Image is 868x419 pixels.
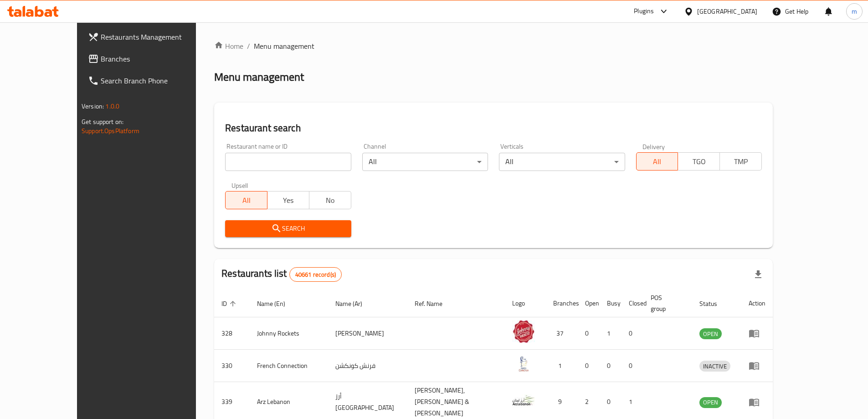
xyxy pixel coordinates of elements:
span: No [313,194,348,207]
td: 0 [578,350,600,382]
span: TMP [724,155,758,168]
button: Search [225,220,351,237]
span: Branches [101,53,215,64]
h2: Restaurant search [225,121,762,135]
button: Yes [267,191,309,209]
span: Restaurants Management [101,31,215,42]
h2: Menu management [214,70,304,84]
a: Home [214,41,243,52]
span: Search Branch Phone [101,75,215,86]
span: Search [232,223,344,234]
span: ID [221,298,239,309]
span: POS group [651,292,681,314]
span: Status [699,298,729,309]
span: Name (Ar) [335,298,374,309]
span: 1.0.0 [105,100,119,112]
div: Menu [749,397,765,408]
td: 328 [214,317,250,350]
th: Branches [546,290,578,317]
a: Support.OpsPlatform [82,125,139,137]
td: 1 [546,350,578,382]
td: 330 [214,350,250,382]
span: All [640,155,675,168]
div: Plugins [634,6,654,17]
a: Branches [81,48,222,70]
th: Closed [621,290,643,317]
div: Menu [749,328,765,339]
span: Yes [271,194,306,207]
button: No [309,191,351,209]
button: All [636,152,678,171]
th: Logo [505,290,546,317]
th: Action [741,290,773,317]
a: Restaurants Management [81,26,222,48]
span: Name (En) [257,298,297,309]
button: TMP [719,152,762,171]
span: m [852,6,857,16]
button: TGO [678,152,720,171]
div: OPEN [699,397,722,408]
div: Menu [749,360,765,371]
td: 0 [578,317,600,350]
div: OPEN [699,328,722,339]
td: 37 [546,317,578,350]
span: Ref. Name [415,298,454,309]
td: Johnny Rockets [250,317,328,350]
span: Get support on: [82,116,123,128]
span: INACTIVE [699,361,730,372]
th: Open [578,290,600,317]
span: Version: [82,100,104,112]
th: Busy [600,290,621,317]
td: فرنش كونكشن [328,350,407,382]
div: Export file [747,264,769,285]
nav: breadcrumb [214,41,773,52]
li: / [247,41,250,52]
span: OPEN [699,329,722,339]
td: 1 [600,317,621,350]
h2: Restaurants list [221,267,342,282]
img: Arz Lebanon [512,389,535,412]
span: TGO [682,155,716,168]
div: Total records count [289,267,342,282]
input: Search for restaurant name or ID.. [225,153,351,171]
span: Menu management [254,41,314,52]
div: All [362,153,488,171]
span: All [229,194,264,207]
img: French Connection [512,352,535,375]
div: [GEOGRAPHIC_DATA] [697,6,757,16]
div: All [499,153,625,171]
span: OPEN [699,397,722,408]
td: 0 [621,317,643,350]
button: All [225,191,267,209]
td: 0 [621,350,643,382]
td: [PERSON_NAME] [328,317,407,350]
img: Johnny Rockets [512,320,535,343]
span: 40661 record(s) [290,270,341,279]
label: Upsell [231,182,248,188]
label: Delivery [642,143,665,150]
td: 0 [600,350,621,382]
td: French Connection [250,350,328,382]
a: Search Branch Phone [81,70,222,92]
